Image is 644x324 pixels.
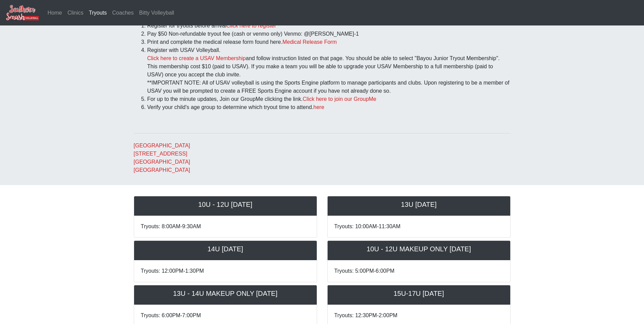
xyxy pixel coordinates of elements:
p: Tryouts: 6:00PM-7:00PM [141,311,310,320]
p: Tryouts: 10:00AM-11:30AM [334,222,503,231]
a: Home [45,6,65,20]
a: Click here to create a USAV Membership [147,55,246,61]
p: Tryouts: 5:00PM-6:00PM [334,267,503,275]
a: Tryouts [86,6,110,20]
h5: 10U - 12U [DATE] [141,200,310,209]
h5: 10U - 12U MAKEUP ONLY [DATE] [334,245,503,253]
a: [GEOGRAPHIC_DATA][STREET_ADDRESS][GEOGRAPHIC_DATA][GEOGRAPHIC_DATA] [134,143,190,173]
p: Tryouts: 8:00AM-9:30AM [141,222,310,231]
li: Register with USAV Volleyball. and follow instruction listed on that page. You should be able to ... [147,46,511,95]
h5: 15U-17U [DATE] [334,289,503,298]
a: Coaches [110,6,136,20]
a: Medical Release Form [282,39,337,45]
li: Pay $50 Non-refundable tryout fee (cash or venmo only) Venmo: @[PERSON_NAME]-1 [147,30,511,38]
li: For up to the minute updates, Join our GroupMe clicking the link. [147,95,511,103]
p: Tryouts: 12:00PM-1:30PM [141,267,310,275]
h5: 13U [DATE] [334,200,503,209]
a: here [313,104,324,110]
h5: 13U - 14U MAKEUP ONLY [DATE] [141,289,310,298]
a: Click here to register [226,23,276,29]
a: Bitty Volleyball [136,6,177,20]
li: Verify your child's age group to determine which tryout time to attend. [147,103,511,111]
a: Clinics [65,6,86,20]
li: Print and complete the medical release form found here. [147,38,511,46]
p: Tryouts: 12:30PM-2:00PM [334,311,503,320]
img: Southern Smash Volleyball [5,4,39,21]
a: Click here to join our GroupMe [303,96,376,102]
h5: 14U [DATE] [141,245,310,253]
li: Register for tryouts before arrival [147,22,511,30]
